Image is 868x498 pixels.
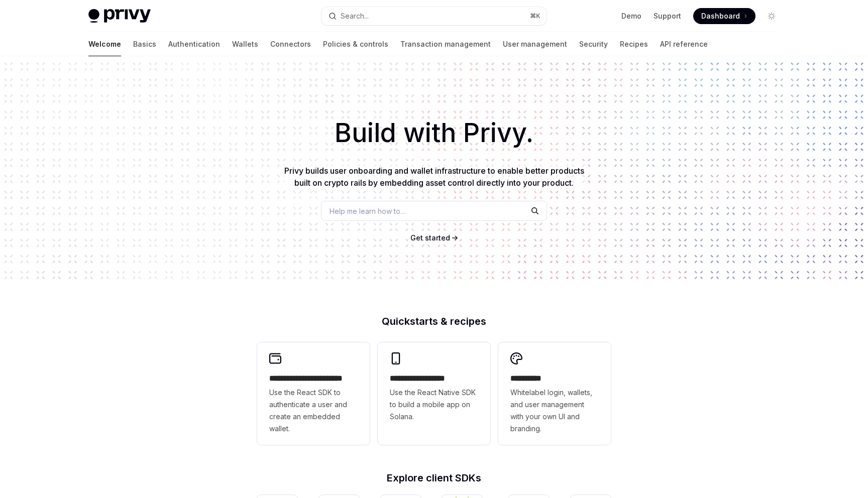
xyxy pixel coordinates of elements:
a: Transaction management [400,32,491,56]
a: Connectors [270,32,311,56]
button: Toggle dark mode [764,8,780,24]
span: Privy builds user onboarding and wallet infrastructure to enable better products built on crypto ... [284,166,584,188]
span: Get started [410,233,450,242]
a: Security [579,32,608,56]
a: Basics [133,32,156,56]
a: Recipes [620,32,648,56]
h1: Build with Privy. [16,113,852,153]
div: Search... [341,10,369,22]
span: Whitelabel login, wallets, and user management with your own UI and branding. [510,387,599,435]
a: Support [654,11,681,21]
a: Dashboard [693,8,755,24]
button: Search...⌘K [321,7,547,25]
a: Authentication [168,32,220,56]
span: ⌘ K [530,12,540,20]
span: Dashboard [701,11,740,21]
a: **** *****Whitelabel login, wallets, and user management with your own UI and branding. [498,342,611,445]
a: API reference [660,32,708,56]
span: Use the React Native SDK to build a mobile app on Solana. [390,387,478,423]
a: Get started [410,233,450,243]
a: Wallets [232,32,258,56]
a: Demo [621,11,641,21]
a: **** **** **** ***Use the React Native SDK to build a mobile app on Solana. [378,342,490,445]
a: User management [503,32,567,56]
img: light logo [88,9,151,23]
h2: Quickstarts & recipes [257,316,611,326]
span: Use the React SDK to authenticate a user and create an embedded wallet. [269,387,358,435]
span: Help me learn how to… [330,206,406,216]
a: Welcome [88,32,121,56]
a: Policies & controls [323,32,388,56]
h2: Explore client SDKs [257,473,611,483]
